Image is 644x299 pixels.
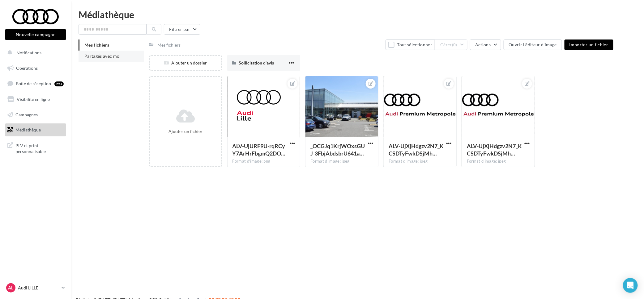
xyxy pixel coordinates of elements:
button: Tout sélectionner [386,39,435,50]
span: ALV-UjXjHdgzv2N7_KCSDTyFwkDSjMhN5X3qn8kGenwxjw1l-YCUFoA [467,143,522,157]
span: Notifications [16,50,41,55]
span: Visibilité en ligne [17,97,50,102]
div: Format d'image: png [232,159,295,164]
a: Médiathèque [4,123,67,136]
span: Importer un fichier [569,42,608,47]
a: Opérations [4,62,67,75]
button: Gérer(0) [435,39,467,50]
span: Campagnes [15,112,38,117]
button: Nouvelle campagne [5,29,66,40]
button: Actions [470,39,501,50]
div: Ajouter un dossier [150,60,221,66]
div: Format d'image: jpeg [310,159,373,164]
span: AL [8,285,14,291]
a: Boîte de réception99+ [4,77,67,90]
span: Mes fichiers [84,42,109,48]
div: Open Intercom Messenger [623,278,638,293]
span: ALV-UjURF9U-rqRCyY7ArHrFbgmQ2DO2bltMgvt5gKogMqIwgiqN_x0 [232,143,286,157]
span: Sollicitation d'avis [239,60,274,65]
button: Importer un fichier [565,39,613,50]
button: Notifications [4,46,65,59]
span: _OCGJq1KrjWOxsGUJ-3FbjAbdsbrU641ajpzxbtnPJVO_ax-F0q9rJjhGImFCRJtOCwBxMbUeDw6PgLq=s0 [310,143,365,157]
a: AL Audi LILLE [5,282,66,294]
a: Campagnes [4,108,67,121]
p: Audi LILLE [18,285,59,291]
a: Visibilité en ligne [4,93,67,106]
a: PLV et print personnalisable [4,139,67,157]
span: Médiathèque [15,127,41,132]
span: ALV-UjXjHdgzv2N7_KCSDTyFwkDSjMhN5X3qn8kGenwxjw1l-YCUFoA [389,143,444,157]
span: Boîte de réception [16,81,51,86]
span: Opérations [16,65,38,71]
span: Partagés avec moi [84,53,121,59]
button: Ouvrir l'éditeur d'image [504,39,562,50]
span: (0) [452,42,457,47]
div: Ajouter un fichier [152,128,219,135]
div: 99+ [54,81,64,86]
div: Format d'image: jpeg [389,159,451,164]
button: Filtrer par [164,24,200,35]
div: Mes fichiers [158,42,181,48]
span: PLV et print personnalisable [15,141,64,155]
span: Actions [475,42,491,47]
div: Médiathèque [79,10,637,19]
div: Format d'image: jpeg [467,159,530,164]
